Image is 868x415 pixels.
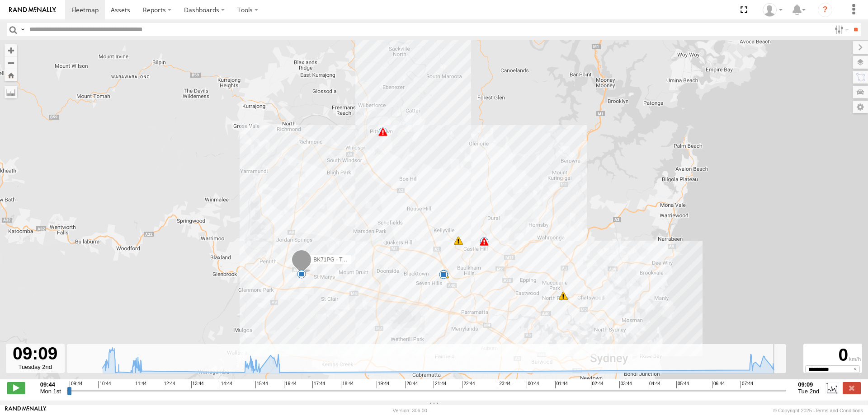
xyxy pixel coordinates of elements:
a: Visit our Website [5,406,47,415]
span: 18:44 [341,381,354,388]
span: 01:44 [555,381,568,388]
span: 11:44 [134,381,146,388]
i: ? [818,3,832,17]
div: © Copyright 2025 - [773,408,863,413]
span: 02:44 [591,381,604,388]
span: BK71PG - Toyota Hiace [313,256,371,263]
div: Tom Tozer [759,3,786,17]
span: 15:44 [255,381,268,388]
div: Version: 306.00 [393,408,427,413]
span: Mon 1st Sep 2025 [40,388,61,395]
span: 13:44 [191,381,204,388]
span: 05:44 [676,381,689,388]
span: 04:44 [648,381,660,388]
span: 23:44 [498,381,510,388]
span: 09:44 [70,381,82,388]
img: rand-logo.svg [9,7,56,13]
label: Map Settings [853,101,868,113]
label: Play/Stop [7,382,25,394]
span: 21:44 [434,381,446,388]
span: 20:44 [405,381,418,388]
span: 16:44 [284,381,297,388]
span: 06:44 [712,381,725,388]
span: 07:44 [741,381,753,388]
span: 14:44 [220,381,232,388]
strong: 09:44 [40,381,61,388]
label: Measure [5,86,17,98]
button: Zoom Home [5,69,17,81]
span: 10:44 [98,381,111,388]
button: Zoom in [5,44,17,56]
span: Tue 2nd Sep 2025 [798,388,819,395]
span: 17:44 [312,381,325,388]
span: 12:44 [163,381,175,388]
div: 7 [454,236,463,245]
strong: 09:09 [798,381,819,388]
span: 19:44 [377,381,389,388]
label: Close [843,382,861,394]
div: 0 [805,345,861,365]
a: Terms and Conditions [815,408,863,413]
label: Search Query [19,23,26,36]
span: 00:44 [527,381,539,388]
label: Search Filter Options [831,23,850,36]
button: Zoom out [5,56,17,69]
span: 03:44 [619,381,632,388]
span: 22:44 [462,381,475,388]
